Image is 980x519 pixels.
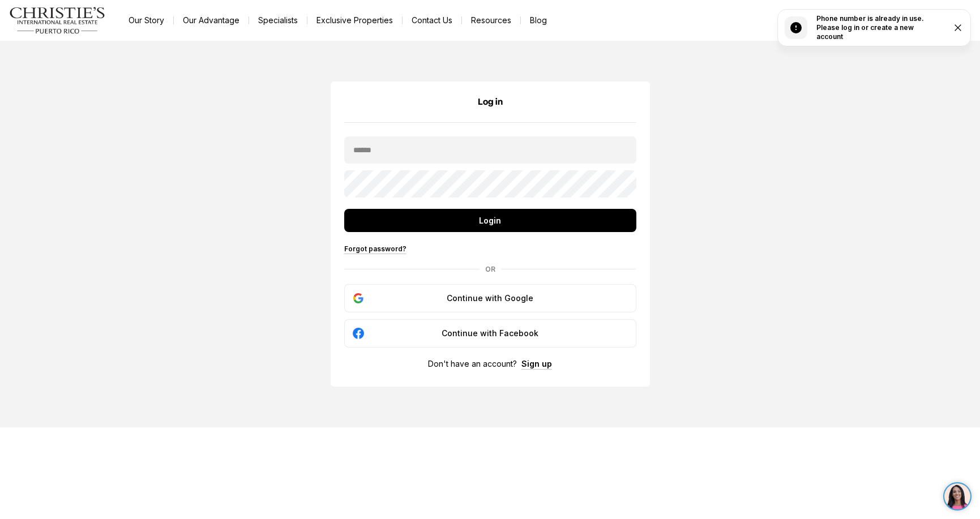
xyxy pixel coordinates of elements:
[521,12,556,28] a: Blog
[344,284,636,312] button: Continue with Google
[952,22,964,33] button: Close
[307,12,402,28] a: Exclusive Properties
[249,12,307,28] a: Specialists
[485,265,495,273] p: OR
[344,245,406,253] p: Forgot password?
[174,12,249,28] a: Our Advantage
[403,12,461,28] button: Contact Us
[119,12,173,28] a: Our Story
[521,359,552,368] button: Sign up
[352,291,629,305] div: Continue with Google
[462,12,520,28] a: Resources
[428,359,517,368] span: Don't have an account?
[816,14,939,41] p: Phone number is already in use. Please log in or create a new account
[478,97,503,106] h2: Log in
[7,7,33,33] img: be3d4b55-7850-4bcb-9297-a2f9cd376e78.png
[9,7,106,34] img: logo
[344,319,636,348] button: Continue with Facebook
[344,209,636,232] button: Login
[344,243,406,254] button: Forgot password?
[352,327,629,340] div: Continue with Facebook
